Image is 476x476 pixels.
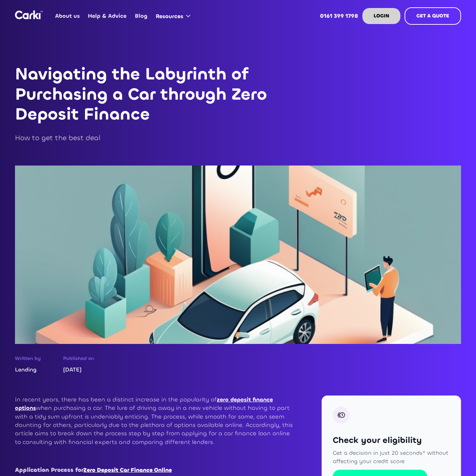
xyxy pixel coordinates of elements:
[15,10,43,19] a: home
[15,133,100,143] div: How to get the best deal
[15,466,83,474] strong: Application Process for
[51,2,84,30] a: About us
[316,2,362,30] a: 0161 399 1798
[15,10,43,19] img: Logo
[156,13,183,20] div: Resources
[83,466,172,474] a: Zero Deposit Car Finance Online
[15,355,41,362] div: Written by
[416,13,449,19] strong: GET A QUOTE
[362,8,400,24] a: LOGIN
[405,7,461,25] a: GET A QUOTE
[320,12,358,20] strong: 0161 399 1798
[374,13,389,19] strong: LOGIN
[63,355,94,362] div: Published on
[84,2,131,30] a: Help & Advice
[15,396,294,446] p: In recent years, there has been a distinct increase in the popularity of when purchasing a car. T...
[333,435,450,446] div: Check your eligibility
[15,64,283,124] h1: Navigating the Labyrinth of Purchasing a Car through Zero Deposit Finance
[63,366,94,373] div: [DATE]
[152,3,197,29] div: Resources
[131,2,151,30] a: Blog
[333,449,450,466] div: Get a decision in just 20 seconds* without affecting your credit score
[15,366,41,373] div: Lending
